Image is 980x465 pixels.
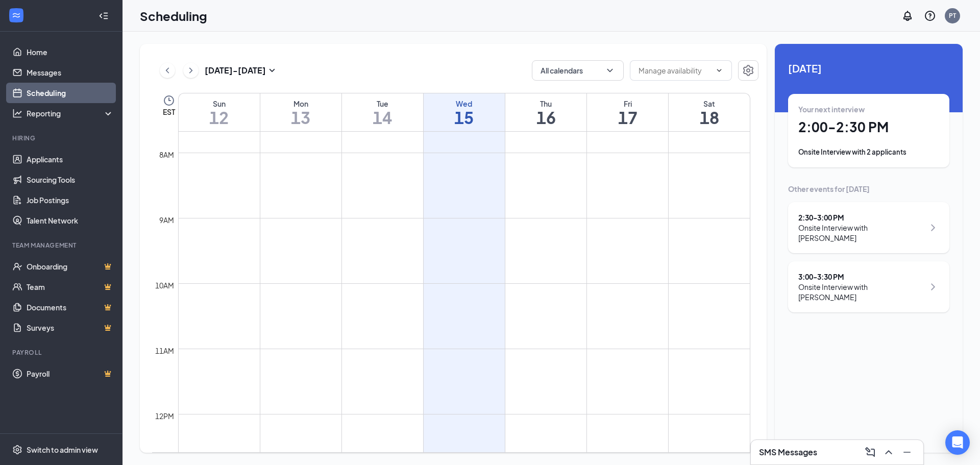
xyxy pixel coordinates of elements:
[587,109,668,126] h1: 17
[924,10,936,22] svg: QuestionInfo
[27,256,114,277] a: OnboardingCrown
[342,109,423,126] h1: 14
[27,108,114,118] div: Reporting
[260,109,341,126] h1: 13
[27,297,114,317] a: DocumentsCrown
[669,99,750,109] div: Sat
[27,190,114,210] a: Job Postings
[798,223,924,243] div: Onsite Interview with [PERSON_NAME]
[12,108,22,118] svg: Analysis
[532,60,624,81] button: All calendarsChevronDown
[27,169,114,190] a: Sourcing Tools
[505,93,586,131] a: October 16, 2025
[587,93,668,131] a: October 17, 2025
[186,64,196,77] svg: ChevronRight
[140,7,207,25] h1: Scheduling
[864,446,876,458] svg: ComposeMessage
[883,446,895,458] svg: ChevronUp
[669,93,750,131] a: October 18, 2025
[798,212,924,223] div: 2:30 - 3:00 PM
[27,277,114,297] a: TeamCrown
[798,147,939,157] div: Onsite Interview with 2 applicants
[798,282,924,302] div: Onsite Interview with [PERSON_NAME]
[153,280,176,291] div: 10am
[27,83,114,103] a: Scheduling
[880,444,897,460] button: ChevronUp
[798,118,939,136] h1: 2:00 - 2:30 PM
[945,430,970,455] div: Open Intercom Messenger
[27,363,114,384] a: PayrollCrown
[157,149,176,160] div: 8am
[153,345,176,356] div: 11am
[183,63,199,78] button: ChevronRight
[342,99,423,109] div: Tue
[266,64,278,77] svg: SmallChevronDown
[798,104,939,114] div: Your next interview
[605,65,615,76] svg: ChevronDown
[639,65,711,76] input: Manage availability
[342,93,423,131] a: October 14, 2025
[949,11,956,20] div: PT
[899,444,915,460] button: Minimize
[179,99,260,109] div: Sun
[27,62,114,83] a: Messages
[12,445,22,455] svg: Settings
[153,410,176,422] div: 12pm
[27,149,114,169] a: Applicants
[12,134,112,142] div: Hiring
[12,348,112,357] div: Payroll
[505,99,586,109] div: Thu
[205,65,266,76] h3: [DATE] - [DATE]
[927,281,939,293] svg: ChevronRight
[162,64,173,77] svg: ChevronLeft
[788,184,949,194] div: Other events for [DATE]
[759,447,817,458] h3: SMS Messages
[27,317,114,338] a: SurveysCrown
[715,66,723,75] svg: ChevronDown
[505,109,586,126] h1: 16
[862,444,878,460] button: ComposeMessage
[179,109,260,126] h1: 12
[587,99,668,109] div: Fri
[901,10,914,22] svg: Notifications
[11,10,21,20] svg: WorkstreamLogo
[260,99,341,109] div: Mon
[179,93,260,131] a: October 12, 2025
[738,60,758,81] button: Settings
[798,272,924,282] div: 3:00 - 3:30 PM
[27,42,114,62] a: Home
[424,109,505,126] h1: 15
[260,93,341,131] a: October 13, 2025
[12,241,112,250] div: Team Management
[424,93,505,131] a: October 15, 2025
[27,445,98,455] div: Switch to admin view
[742,64,754,77] svg: Settings
[157,214,176,226] div: 9am
[27,210,114,231] a: Talent Network
[163,107,175,117] span: EST
[163,94,175,107] svg: Clock
[788,60,949,76] span: [DATE]
[901,446,913,458] svg: Minimize
[927,222,939,234] svg: ChevronRight
[669,109,750,126] h1: 18
[424,99,505,109] div: Wed
[99,11,109,21] svg: Collapse
[160,63,175,78] button: ChevronLeft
